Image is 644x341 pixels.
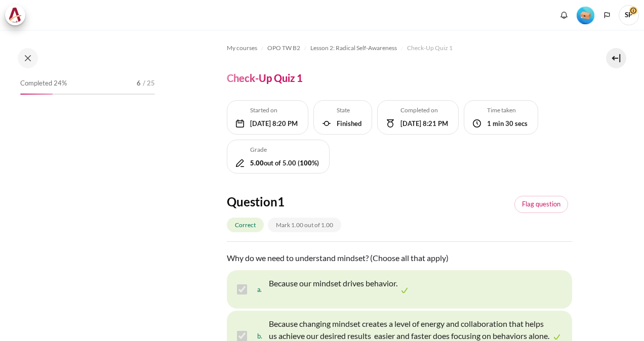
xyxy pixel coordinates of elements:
[267,44,300,53] span: OPO TW B2
[20,94,53,95] div: 24%
[8,8,22,23] img: Architeck
[269,277,397,289] p: Because our mindset drives behavior.
[619,5,639,25] a: User menu
[407,44,453,53] span: Check-Up Quiz 1
[300,159,312,167] b: 100
[227,194,399,209] h4: Question
[137,78,141,89] span: 6
[5,5,30,25] a: Architeck Architeck
[556,8,572,23] div: Show notification window with no new notifications
[227,218,264,232] div: Correct
[227,42,257,54] a: My courses
[577,6,594,24] div: Level #1
[487,119,528,129] div: 1 min 30 secs
[20,78,67,89] span: Completed 24%
[250,158,319,168] div: out of 5.00 ( %)
[407,42,453,54] a: Check-Up Quiz 1
[400,106,448,115] h5: Completed on
[337,106,361,115] h5: State
[143,78,155,89] span: / 25
[514,196,568,213] a: Flagged
[310,44,397,53] span: Lesson 2: Radical Self-Awareness
[227,252,572,264] p: Why do we need to understand mindset? (Choose all that apply)
[277,194,285,209] span: 1
[250,145,319,154] h5: Grade
[227,71,303,84] h4: Check-Up Quiz 1
[577,7,594,24] img: Level #1
[310,42,397,54] a: Lesson 2: Radical Self-Awareness
[250,119,298,129] div: [DATE] 8:20 PM
[487,106,528,115] h5: Time taken
[227,44,257,53] span: My courses
[599,8,615,23] button: Languages
[250,106,298,115] h5: Started on
[267,42,300,54] a: OPO TW B2
[250,159,264,167] b: 5.00
[400,119,448,129] div: [DATE] 8:21 PM
[257,275,267,304] span: a.
[268,218,341,232] div: Mark 1.00 out of 1.00
[337,119,361,129] div: Finished
[227,40,572,56] nav: Navigation bar
[399,285,410,295] img: Correct
[619,5,639,25] span: SP
[573,6,598,24] a: Level #1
